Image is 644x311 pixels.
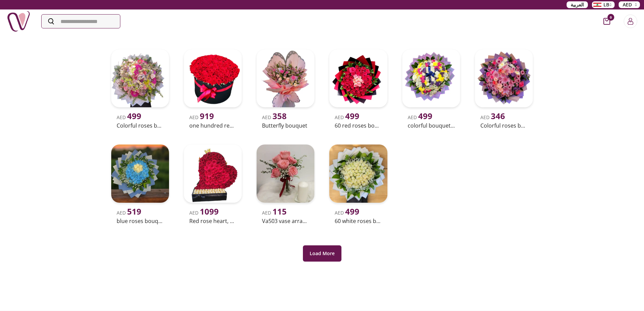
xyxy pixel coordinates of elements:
span: AED [623,1,632,8]
img: uae-gifts-blue roses bouquet [111,145,169,202]
h2: 60 red roses bouquet 2 [335,121,382,130]
img: vhlozwzpsni7hqhm44ri.png [593,3,601,7]
span: العربية [571,1,584,8]
span: AED [335,114,359,120]
img: uae-gifts-VA503 Vase Arrangement [257,145,314,202]
span: AED [262,209,287,216]
span: AED [335,209,359,216]
h2: Red rose heart, number 100, with chocolate [189,217,236,225]
img: uae-gifts-60 red roses bouquet 2 [329,49,387,107]
span: AED [408,114,432,120]
h2: 60 white roses bouquet [335,217,382,225]
button: LB [592,1,615,8]
span: 519 [127,206,141,217]
span: AED [189,209,219,216]
img: uae-gifts-Colorful roses bouquet ! [111,49,169,107]
a: uae-gifts-colorful bouquet with chocolateAED 499colorful bouquet with chocolate [400,47,463,131]
input: Search [42,15,120,28]
h2: Va503 vase arrangement [262,217,309,225]
a: uae-gifts-Red rose heart, number 100, with chocolateAED 1099Red rose heart, number 100, with choc... [181,142,244,226]
span: AED [117,209,141,216]
button: cart-button [603,18,610,25]
h2: Colorful roses bouquet [480,121,527,130]
span: 1099 [200,206,219,217]
span: 919 [200,110,214,121]
a: uae-gifts-Colorful roses bouquet !AED 499Colorful roses bouquet ! [109,47,172,131]
button: Login [624,15,637,28]
h2: blue roses bouquet [117,217,164,225]
span: 499 [127,110,141,121]
a: uae-gifts-60 white roses bouquetAED 49960 white roses bouquet [327,142,390,226]
span: 0 [607,14,614,21]
span: 358 [272,110,287,121]
span: LB [603,1,609,8]
span: 346 [491,110,505,121]
h2: one hundred red roses box [189,121,236,130]
img: uae-gifts-one hundred red roses box [184,49,242,107]
img: uae-gifts-Butterfly bouquet [257,49,314,107]
img: uae-gifts-colorful bouquet with chocolate [402,49,460,107]
a: uae-gifts-VA503 Vase ArrangementAED 115Va503 vase arrangement [254,142,317,226]
button: AED [619,1,640,8]
a: uae-gifts-one hundred red roses boxAED 919one hundred red roses box [181,47,244,131]
h2: Butterfly bouquet [262,121,309,130]
a: uae-gifts-Colorful roses bouquetAED 346Colorful roses bouquet [472,47,535,131]
a: uae-gifts-60 red roses bouquet 2AED 49960 red roses bouquet 2 [327,47,390,131]
span: AED [117,114,141,120]
span: AED [480,114,505,120]
h2: Colorful roses bouquet ! [117,121,164,130]
img: uae-gifts-Red rose heart, number 100, with chocolate [184,145,242,202]
img: Nigwa-uae-gifts [7,9,30,33]
span: 115 [272,206,287,217]
span: 499 [345,110,359,121]
h2: colorful bouquet with chocolate [408,121,455,130]
img: uae-gifts-Colorful roses bouquet [475,49,533,107]
img: uae-gifts-60 white roses bouquet [329,145,387,202]
span: 499 [418,110,432,121]
a: uae-gifts-blue roses bouquetAED 519blue roses bouquet [109,142,172,226]
span: AED [189,114,214,120]
a: uae-gifts-Butterfly bouquetAED 358Butterfly bouquet [254,47,317,131]
span: AED [262,114,287,120]
button: Load More [303,245,341,262]
span: 499 [345,206,359,217]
